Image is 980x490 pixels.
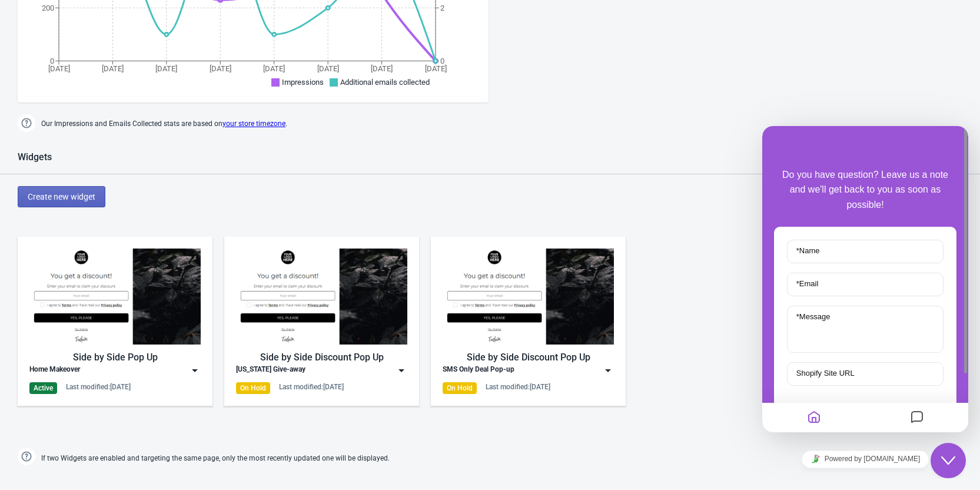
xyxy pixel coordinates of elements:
div: [US_STATE] Give-away [236,365,305,376]
button: Create new widget [18,186,105,207]
tspan: [DATE] [371,64,393,73]
div: Last modified: [DATE] [279,382,344,392]
tspan: [DATE] [48,64,70,73]
img: dropdown.png [602,365,614,376]
img: regular_popup.jpg [29,249,201,345]
div: Side by Side Discount Pop Up [443,350,614,365]
tspan: 2 [440,4,444,12]
span: Create new widget [28,192,95,201]
tspan: [DATE] [102,64,124,73]
img: regular_popup.jpg [443,249,614,345]
iframe: chat widget [762,446,968,472]
div: Side by Side Discount Pop Up [236,350,407,365]
tspan: [DATE] [263,64,285,73]
span: Impressions [282,78,324,87]
img: dropdown.png [396,365,407,376]
tspan: 0 [50,57,54,65]
img: help.png [18,448,35,465]
tspan: 0 [440,57,444,65]
img: dropdown.png [189,365,201,376]
div: Active [29,382,57,394]
iframe: chat widget [762,126,968,432]
tspan: [DATE] [155,64,177,73]
div: On Hold [443,382,477,394]
div: On Hold [236,382,270,394]
span: Our Impressions and Emails Collected stats are based on . [41,114,287,134]
div: Last modified: [DATE] [66,382,131,392]
iframe: chat widget [931,443,968,478]
tspan: [DATE] [317,64,339,73]
div: Side by Side Pop Up [29,350,201,365]
span: Additional emails collected [340,78,430,87]
span: If two Widgets are enabled and targeting the same page, only the most recently updated one will b... [41,449,390,468]
tspan: [DATE] [210,64,231,73]
img: regular_popup.jpg [236,249,407,345]
div: Last modified: [DATE] [486,382,550,392]
tspan: [DATE] [425,64,447,73]
tspan: 200 [42,4,54,12]
div: SMS Only Deal Pop-up [443,365,514,376]
img: help.png [18,114,35,132]
a: your store timezone [222,120,285,128]
div: Home Makeover [29,365,80,376]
